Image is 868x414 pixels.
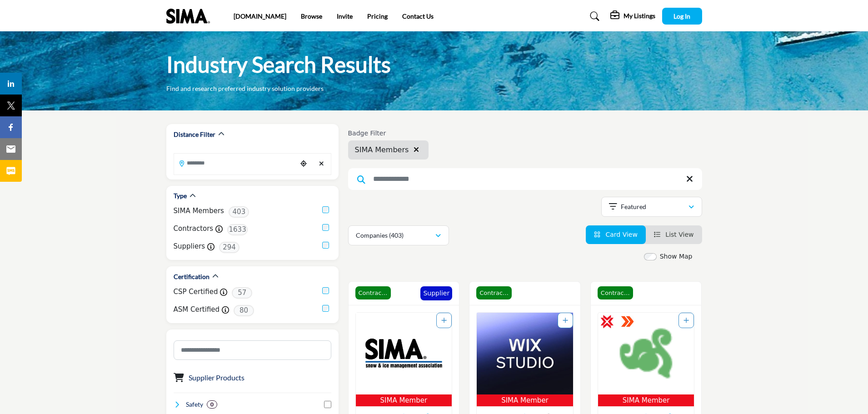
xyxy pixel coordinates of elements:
span: Contractor [476,286,512,300]
h4: Safety: Safety refers to the measures, practices, and protocols implemented to protect individual... [186,400,203,409]
input: Search Keyword [348,168,702,190]
input: CSP Certified checkbox [322,287,329,294]
div: Clear search location [315,154,329,174]
h2: Certification [174,272,210,281]
div: 0 Results For Safety [207,400,217,409]
span: List View [665,231,693,238]
a: Open Listing in new tab [477,313,573,407]
h6: Badge Filter [348,130,429,137]
label: Suppliers [174,241,205,252]
span: 80 [234,305,254,316]
span: SIMA Members [355,145,409,155]
button: Featured [601,197,702,217]
input: Selected SIMA Members checkbox [322,206,329,213]
span: 1633 [227,224,248,235]
div: My Listings [610,11,655,22]
span: SIMA Member [600,395,693,406]
a: [DOMAIN_NAME] [234,12,286,20]
a: Contact Us [402,12,434,20]
img: SIMA [356,313,452,394]
a: Pricing [367,12,388,20]
img: ASM Certified Badge Icon [621,315,634,329]
p: Find and research preferred industry solution providers [166,84,324,93]
h5: My Listings [624,12,655,20]
img: Piscataqua Landscaping and Tree Service [598,313,694,394]
a: Search [581,9,605,24]
input: ASM Certified checkbox [322,305,329,312]
span: 403 [229,206,249,218]
p: Supplier [423,289,449,298]
a: View Card [594,231,638,238]
span: SIMA Member [358,395,450,406]
span: Contractor [355,286,391,300]
label: CSP Certified [174,287,218,297]
h2: Type [174,191,187,200]
h1: Industry Search Results [166,50,391,79]
a: Browse [301,12,322,20]
img: CSP Certified Badge Icon [600,315,614,329]
input: Suppliers checkbox [322,242,329,249]
label: ASM Certified [174,304,220,315]
input: Search Category [174,340,331,360]
a: Invite [337,12,353,20]
img: Site Logo [166,9,215,24]
label: SIMA Members [174,206,224,216]
button: Log In [662,8,702,25]
span: Log In [673,12,690,20]
input: Contractors checkbox [322,224,329,231]
h2: Distance Filter [174,130,215,139]
li: List View [646,225,702,244]
li: Card View [586,225,646,244]
p: Companies (403) [356,231,404,240]
span: Card View [605,231,637,238]
a: View List [654,231,694,238]
input: Select Safety checkbox [324,401,331,408]
span: 57 [232,287,252,299]
a: Add To List [441,317,447,324]
span: 294 [219,242,239,253]
a: Add To List [683,317,689,324]
span: Contractor [598,286,633,300]
a: Add To List [563,317,568,324]
img: Snow Troopers Inc [477,313,573,394]
label: Contractors [174,224,214,234]
a: Open Listing in new tab [356,313,452,407]
p: Featured [621,202,646,211]
div: Choose your current location [297,154,310,174]
button: Companies (403) [348,225,449,245]
a: Open Listing in new tab [598,313,694,407]
input: Search Location [174,154,297,172]
label: Show Map [660,252,693,261]
button: Supplier Products [189,372,244,383]
b: 0 [210,401,214,408]
span: SIMA Member [479,395,571,406]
